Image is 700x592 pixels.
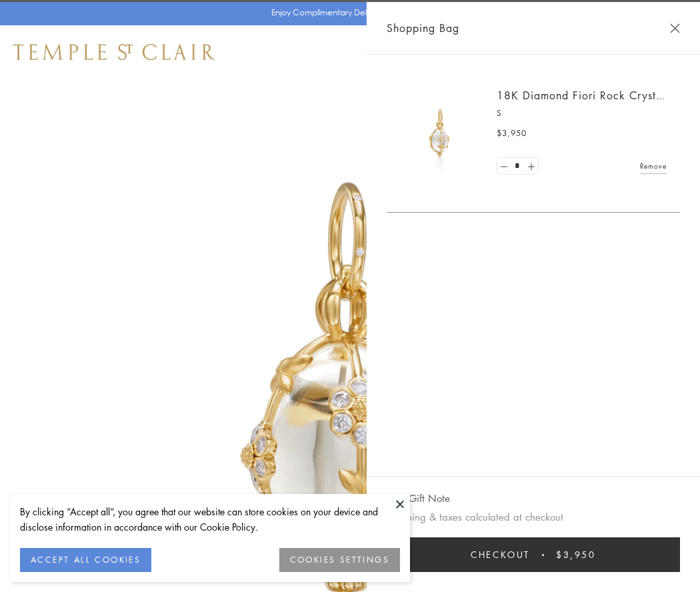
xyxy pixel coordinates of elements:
a: Set quantity to 0 [497,158,511,175]
button: COOKIES SETTINGS [279,548,400,572]
p: Shipping & taxes calculated at checkout [387,509,680,525]
button: Close Shopping Bag [670,23,680,33]
button: Add Gift Note [387,490,450,507]
img: P51889-E11FIORI [400,93,480,173]
button: ACCEPT ALL COOKIES [20,548,151,572]
span: $3,950 [556,547,596,562]
img: Temple St. Clair [13,44,215,60]
p: Enjoy Complimentary Delivery & Returns [271,6,423,19]
span: Checkout [471,547,530,562]
p: S [497,107,667,120]
button: Checkout $3,950 [387,537,680,572]
span: Shopping Bag [387,19,459,37]
div: By clicking “Accept all”, you agree that our website can store cookies on your device and disclos... [20,504,400,535]
span: $3,950 [497,127,527,140]
a: Remove [640,159,667,173]
a: Set quantity to 2 [524,158,537,175]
